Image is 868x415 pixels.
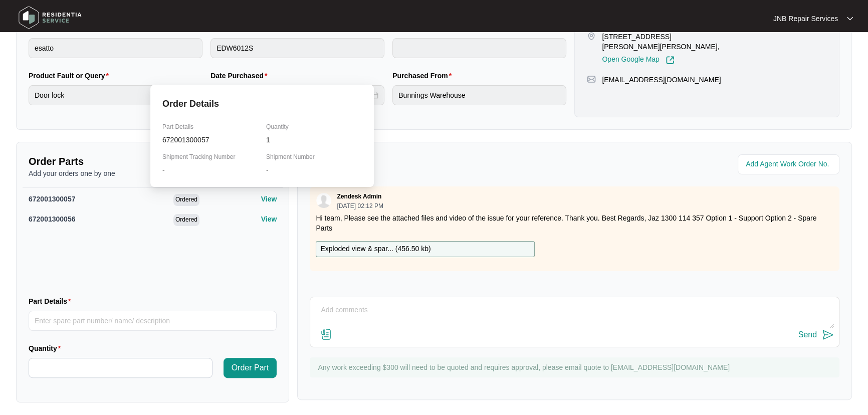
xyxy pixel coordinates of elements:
[587,75,596,84] img: map-pin
[29,195,75,203] span: 672001300057
[310,154,567,168] p: Comments
[316,213,833,233] p: Hi team, Please see the attached files and video of the issue for your reference. Thank you. Best...
[162,123,258,131] p: Part Details
[318,362,834,372] p: Any work exceeding $300 will need to be quoted and requires approval, please email quote to [EMAI...
[29,311,277,331] input: Part Details
[210,71,271,81] label: Date Purchased
[232,362,269,374] span: Order Part
[602,56,674,65] a: Open Google Map
[587,32,596,41] img: map-pin
[261,194,277,204] p: View
[798,328,834,342] button: Send
[224,358,277,378] button: Order Part
[266,135,362,145] p: 1
[261,214,277,224] p: View
[29,296,75,306] label: Part Details
[337,203,383,209] p: [DATE] 02:12 PM
[337,192,381,200] p: Zendesk Admin
[173,214,199,226] span: Ordered
[162,165,258,175] p: -
[266,153,362,161] p: Shipment Number
[602,75,721,85] p: [EMAIL_ADDRESS][DOMAIN_NAME]
[392,71,456,81] label: Purchased From
[746,158,833,170] input: Add Agent Work Order No.
[392,85,566,105] input: Purchased From
[29,154,277,168] p: Order Parts
[29,215,75,223] span: 672001300056
[162,153,258,161] p: Shipment Tracking Number
[29,343,65,353] label: Quantity
[798,330,817,339] div: Send
[666,56,675,65] img: Link-External
[822,329,834,341] img: send-icon.svg
[320,244,430,255] p: Exploded view & spar... ( 456.50 kb )
[29,168,277,178] p: Add your orders one by one
[320,328,332,340] img: file-attachment-doc.svg
[15,3,85,33] img: residentia service logo
[173,194,199,206] span: Ordered
[602,32,727,52] p: [STREET_ADDRESS][PERSON_NAME][PERSON_NAME],
[266,165,362,175] p: -
[210,38,384,58] input: Product Model
[162,135,258,145] p: 672001300057
[29,71,113,81] label: Product Fault or Query
[316,193,331,208] img: user.svg
[847,16,853,21] img: dropdown arrow
[392,38,566,58] input: Serial Number
[162,97,362,123] p: Order Details
[29,85,202,105] input: Product Fault or Query
[29,38,202,58] input: Brand
[29,358,212,377] input: Quantity
[266,123,362,131] p: Quantity
[773,14,838,24] p: JNB Repair Services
